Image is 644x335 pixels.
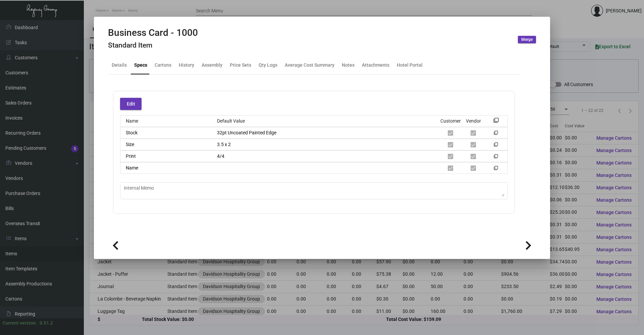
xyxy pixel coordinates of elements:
[494,167,498,172] mat-icon: filter_none
[108,27,198,39] h2: Business Card - 1000
[285,62,334,69] div: Average Cost Summary
[397,62,423,69] div: Hotel Portal
[212,118,439,125] div: Default Value
[466,118,481,125] div: Vendor
[40,320,53,327] div: 0.51.2
[112,62,127,69] div: Details
[518,36,536,43] button: Merge
[230,62,251,69] div: Price Sets
[259,62,277,69] div: Qty Logs
[362,62,389,69] div: Attachments
[493,120,499,125] mat-icon: filter_none
[494,132,498,136] mat-icon: filter_none
[3,320,37,327] div: Current version:
[127,101,135,107] span: Edit
[179,62,194,69] div: History
[342,62,355,69] div: Notes
[108,41,198,50] h4: Standard Item
[120,118,212,125] div: Name
[120,98,142,110] button: Edit
[202,62,222,69] div: Assembly
[134,62,147,69] div: Specs
[494,144,498,148] mat-icon: filter_none
[521,37,533,43] span: Merge
[155,62,171,69] div: Cartons
[440,118,461,125] div: Customer
[494,155,498,160] mat-icon: filter_none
